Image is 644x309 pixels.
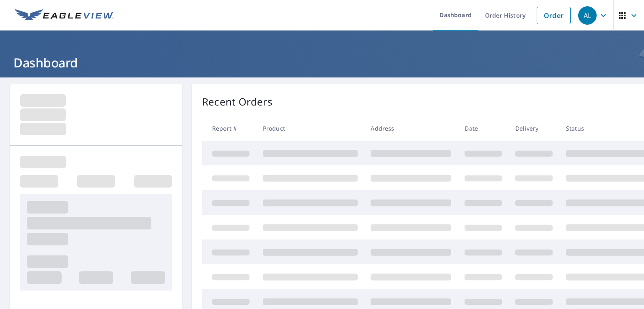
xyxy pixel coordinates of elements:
[202,94,273,109] p: Recent Orders
[537,7,571,24] a: Order
[509,116,559,141] th: Delivery
[15,9,114,22] img: EV Logo
[10,54,634,71] h1: Dashboard
[256,116,364,141] th: Product
[364,116,458,141] th: Address
[458,116,509,141] th: Date
[202,116,256,141] th: Report #
[578,6,597,25] div: AL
